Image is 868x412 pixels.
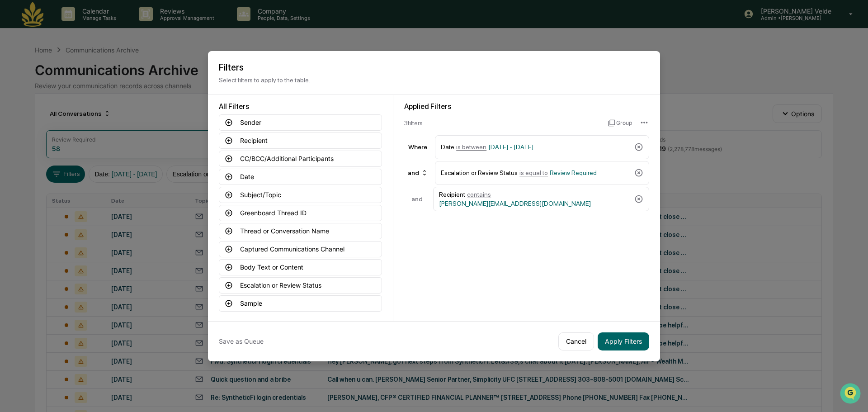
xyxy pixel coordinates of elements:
[467,191,491,198] span: contains
[550,169,597,176] span: Review Required
[9,114,24,129] img: Chandler - Maia Wealth
[839,382,863,407] iframe: Open customer support
[95,123,99,130] span: •
[441,165,631,181] div: Escalation or Review Status
[24,41,149,51] input: Clear
[62,157,116,173] a: 🗄️Attestations
[404,119,601,127] div: 3 filter s
[441,139,631,155] div: Date
[140,99,165,109] button: See all
[219,205,382,221] button: Greenboard Thread ID
[404,166,432,180] div: and
[404,143,431,151] div: Where
[9,100,58,108] div: Past conversations
[9,161,16,169] div: 🖐️
[219,62,649,73] h2: Filters
[219,169,382,185] button: Date
[608,116,632,130] button: Group
[439,200,591,207] span: [PERSON_NAME][EMAIL_ADDRESS][DOMAIN_NAME]
[9,69,25,85] img: 1746055101610-c473b297-6a78-478c-a979-82029cc54cd1
[598,332,649,350] button: Apply Filters
[219,332,264,350] button: Save as Queue
[100,123,119,130] span: [DATE]
[519,169,548,176] span: is equal to
[19,69,35,85] img: 6558925923028_b42adfe598fdc8269267_72.jpg
[219,102,382,111] div: All Filters
[219,76,649,84] p: Select filters to apply to the table.
[219,259,382,275] button: Body Text or Content
[5,174,61,190] a: 🔎Data Lookup
[18,178,57,187] span: Data Lookup
[219,223,382,239] button: Thread or Conversation Name
[439,191,631,207] div: Recipient
[404,195,429,203] div: and
[75,161,112,170] span: Attestations
[219,151,382,167] button: CC/BCC/Additional Participants
[219,133,382,149] button: Recipient
[219,187,382,203] button: Subject/Topic
[154,72,165,83] button: Start new chat
[219,295,382,312] button: Sample
[9,179,16,186] div: 🔎
[66,161,73,169] div: 🗄️
[41,69,148,78] div: Start new chat
[488,143,533,151] span: [DATE] - [DATE]
[219,114,382,131] button: Sender
[90,200,109,207] span: Pylon
[64,199,109,207] a: Powered byPylon
[404,102,649,111] div: Applied Filters
[9,19,165,33] p: How can we help?
[41,78,124,85] div: We're available if you need us!
[456,143,486,151] span: is between
[219,241,382,257] button: Captured Communications Channel
[5,157,62,173] a: 🖐️Preclearance
[28,123,94,130] span: [PERSON_NAME] Wealth
[219,277,382,294] button: Escalation or Review Status
[18,161,58,170] span: Preclearance
[558,332,594,350] button: Cancel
